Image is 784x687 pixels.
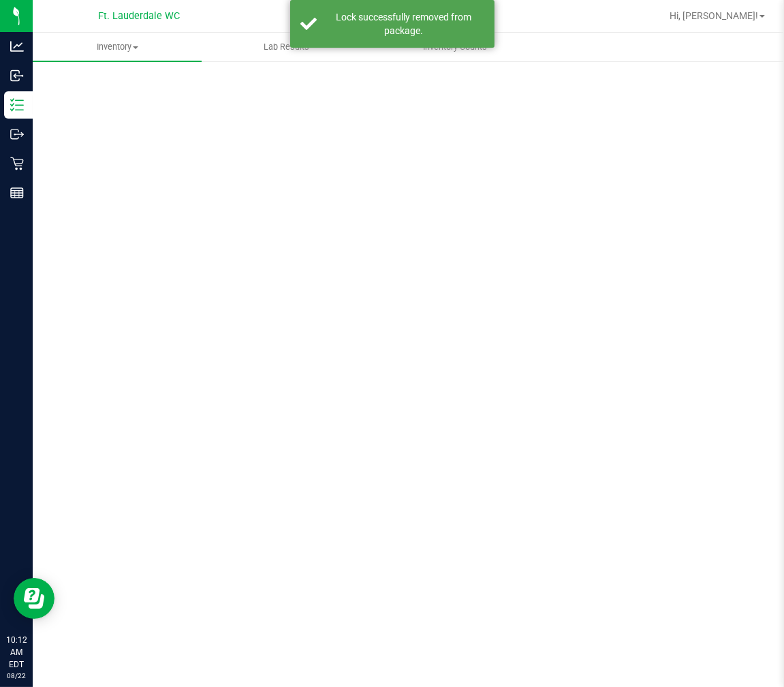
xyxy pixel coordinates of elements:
inline-svg: Inbound [10,69,24,82]
span: Lab Results [245,41,328,53]
div: Lock successfully removed from package. [324,10,484,37]
span: Hi, [PERSON_NAME]! [670,10,758,21]
p: 10:12 AM EDT [6,634,27,671]
p: 08/22 [6,671,27,681]
a: Inventory [33,33,202,61]
span: Inventory [33,41,202,53]
iframe: Resource center [14,578,54,619]
inline-svg: Reports [10,186,24,200]
inline-svg: Inventory [10,98,24,112]
inline-svg: Outbound [10,127,24,141]
span: Ft. Lauderdale WC [98,10,180,22]
a: Lab Results [202,33,371,61]
inline-svg: Analytics [10,40,24,53]
inline-svg: Retail [10,157,24,170]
